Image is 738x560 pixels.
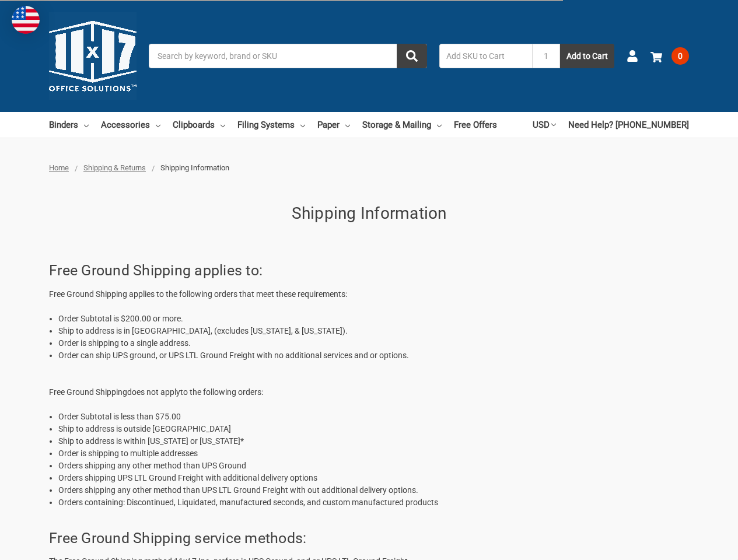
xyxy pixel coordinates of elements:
[58,484,689,496] li: Orders shipping any other method than UPS LTL Ground Freight with out additional delivery options.
[173,112,225,138] a: Clipboards
[127,387,180,397] span: does not apply
[58,349,689,362] li: Order can ship UPS ground, or UPS LTL Ground Freight with no additional services and or options.
[671,47,689,65] span: 0
[58,337,689,349] li: Order is shipping to a single address.
[560,44,614,68] button: Add to Cart
[49,112,89,138] a: Binders
[58,447,689,460] li: Order is shipping to multiple addresses
[533,112,556,138] a: USD
[650,41,689,71] a: 0
[317,112,350,138] a: Paper
[58,472,689,484] li: Orders shipping UPS LTL Ground Freight with additional delivery options
[58,496,689,509] li: Orders containing: Discontinued, Liquidated, manufactured seconds, and custom manufactured products
[49,201,689,226] h1: Shipping Information
[58,423,689,435] li: Ship to address is outside [GEOGRAPHIC_DATA]
[568,112,689,138] a: Need Help? [PHONE_NUMBER]
[58,325,689,337] li: Ship to address is in [GEOGRAPHIC_DATA], (excludes [US_STATE], & [US_STATE]).
[362,112,442,138] a: Storage & Mailing
[58,411,689,423] li: Order Subtotal is less than $75.00
[149,44,427,68] input: Search by keyword, brand or SKU
[49,163,69,172] a: Home
[101,112,160,138] a: Accessories
[49,260,689,282] h2: Free Ground Shipping applies to:
[58,460,689,472] li: Orders shipping any other method than UPS Ground
[58,313,689,325] li: Order Subtotal is $200.00 or more.
[454,112,497,138] a: Free Offers
[49,386,689,398] p: Free Ground Shipping to the following orders:
[49,288,689,300] p: Free Ground Shipping applies to the following orders that meet these requirements:
[237,112,305,138] a: Filing Systems
[58,435,689,447] li: Ship to address is within [US_STATE] or [US_STATE]*
[160,163,229,172] span: Shipping Information
[439,44,532,68] input: Add SKU to Cart
[83,163,146,172] a: Shipping & Returns
[49,12,137,100] img: 11x17.com
[49,527,689,549] h2: Free Ground Shipping service methods:
[12,6,40,34] img: duty and tax information for United States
